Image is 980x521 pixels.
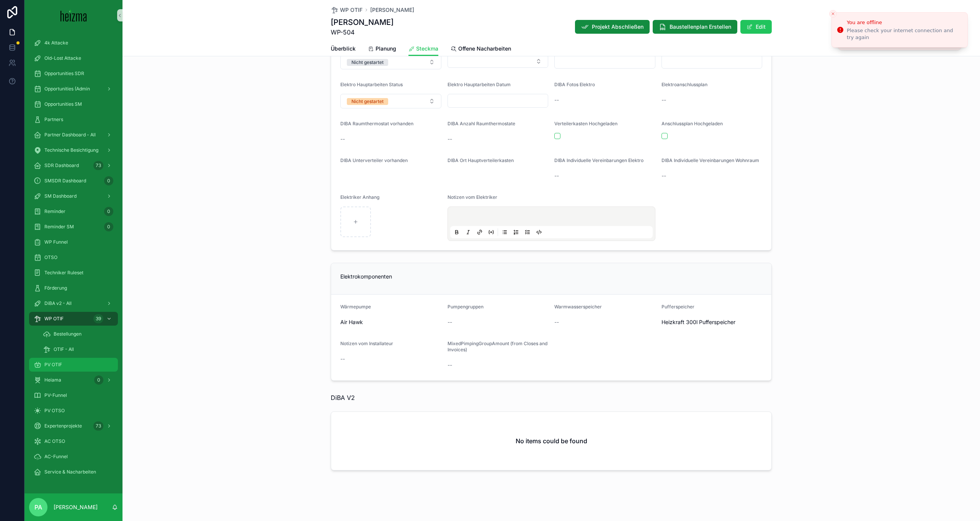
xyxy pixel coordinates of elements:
a: Förderung [29,281,118,295]
a: Steckma [408,42,438,56]
a: PV OTIF [29,358,118,372]
button: Select Button [448,55,549,68]
a: Überblick [331,42,356,57]
span: Anschlussplan Hochgeladen [661,121,723,126]
a: PV-Funnel [29,388,118,402]
span: -- [448,361,452,369]
span: PA [34,503,42,512]
a: OTSO [29,251,118,264]
span: DIBA Individuelle Vereinbarungen Wohnraum [661,157,759,163]
span: Reminder SM [44,224,74,230]
span: Baustellenplan Erstellen [670,23,731,31]
span: Wärmepumpe [340,304,371,310]
span: Elektroanschlussplan [661,82,707,87]
div: 73 [93,161,103,170]
span: PV OTSO [44,408,65,414]
span: Notizen vom Installateur [340,341,393,346]
a: SDR Dashboard73 [29,159,118,172]
span: OTIF - All [54,346,74,352]
a: WP OTIF [331,6,363,14]
a: AC-Funnel [29,450,118,464]
div: Please check your internet connection and try again [847,27,961,41]
a: Expertenprojekte73 [29,419,118,433]
button: Select Button [340,94,441,108]
span: Partners [44,116,63,123]
span: DIBA Raumthermostat vorhanden [340,121,413,126]
a: WP OTIF39 [29,312,118,326]
a: Heiama0 [29,373,118,387]
span: DIBA Ort Hauptverteilerkasten [448,157,514,163]
span: Partner Dashboard - All [44,132,96,138]
a: Opportunities (Admin [29,82,118,96]
a: Partners [29,113,118,126]
span: DIBA Individuelle Vereinbarungen Elektro [554,157,644,163]
div: You are offline [847,19,961,26]
span: Heizkraft 300l Pufferspeicher [661,318,763,326]
a: DiBA v2 - All [29,297,118,310]
a: Planung [368,42,396,57]
span: SMSDR Dashboard [44,178,86,184]
span: Überblick [331,45,356,52]
div: 39 [93,314,103,323]
a: OTIF - All [38,342,118,356]
span: DiBA v2 - All [44,300,72,306]
a: PV OTSO [29,404,118,418]
a: Offene Nacharbeiten [451,42,511,57]
span: Elektriker Anhang [340,194,379,200]
span: Expertenprojekte [44,423,82,429]
button: Edit [740,20,772,34]
span: -- [661,96,666,104]
span: Techniker Ruleset [44,270,83,276]
button: Baustellenplan Erstellen [653,20,737,34]
span: AC-Funnel [44,454,68,460]
span: Opportunities SM [44,101,82,107]
span: Old-Lost Attacke [44,55,81,61]
span: Offene Nacharbeiten [458,45,511,52]
span: Pufferspeicher [661,304,694,310]
span: -- [554,172,559,180]
a: 4k Attacke [29,36,118,50]
span: Elektro Hauptarbeiten Datum [448,82,511,87]
div: 73 [93,421,103,431]
h2: No items could be found [516,436,587,446]
span: -- [661,172,666,180]
img: App logo [60,9,87,21]
button: Select Button [340,55,441,69]
a: Partner Dashboard - All [29,128,118,142]
div: scrollable content [24,31,122,489]
span: WP-504 [331,28,394,37]
span: Planung [376,45,396,52]
a: Old-Lost Attacke [29,51,118,65]
span: DIBA Fotos Elektro [554,82,595,87]
span: Heiama [44,377,61,383]
a: SM Dashboard [29,189,118,203]
span: -- [448,318,452,326]
span: Technische Besichtigung [44,147,98,153]
a: Reminder SM0 [29,220,118,234]
span: Opportunities (Admin [44,86,90,92]
span: -- [448,135,452,143]
a: WP Funnel [29,235,118,249]
span: PV-Funnel [44,392,67,398]
a: [PERSON_NAME] [370,6,414,14]
h1: [PERSON_NAME] [331,17,394,28]
span: WP OTIF [340,6,363,14]
span: Opportunities SDR [44,70,84,77]
a: Techniker Ruleset [29,266,118,280]
span: Bestellungen [54,331,82,337]
span: Service & Nacharbeiten [44,469,96,475]
span: SM Dashboard [44,193,77,199]
span: DIBA Unterverteiler vorhanden [340,157,408,163]
span: Steckma [416,45,438,52]
span: MixedPimpingGroupAmount (from Closes and Invoices) [448,341,547,352]
span: -- [340,135,345,143]
button: Projekt Abschließen [575,20,650,34]
a: Bestellungen [38,327,118,341]
div: 0 [104,207,113,216]
div: 0 [104,176,113,185]
span: OTSO [44,254,57,260]
a: Service & Nacharbeiten [29,465,118,479]
span: -- [554,318,559,326]
span: Warmwasserspeicher [554,304,602,310]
